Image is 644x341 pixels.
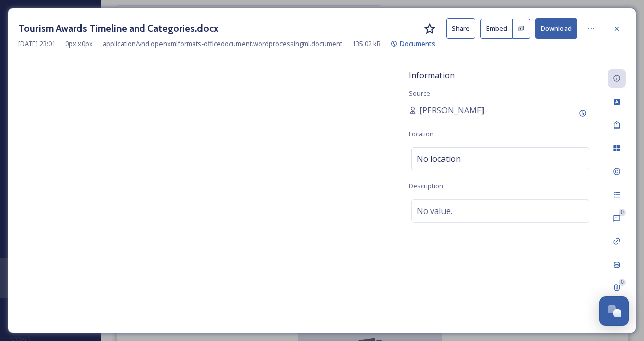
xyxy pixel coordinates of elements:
[103,39,342,49] span: application/vnd.openxmlformats-officedocument.wordprocessingml.document
[599,296,629,326] button: Open Chat
[18,21,218,36] h3: Tourism Awards Timeline and Categories.docx
[18,39,55,49] span: [DATE] 23:01
[419,104,484,116] span: [PERSON_NAME]
[619,209,626,216] div: 0
[409,129,434,138] span: Location
[400,39,435,48] span: Documents
[65,39,93,49] span: 0 px x 0 px
[480,19,513,39] button: Embed
[409,89,430,98] span: Source
[409,70,455,81] span: Information
[409,181,444,190] span: Description
[619,279,626,286] div: 0
[535,18,577,39] button: Download
[446,18,475,39] button: Share
[417,153,461,165] span: No location
[352,39,381,49] span: 135.02 kB
[417,205,452,217] span: No value.
[18,72,388,323] iframe: msdoc-iframe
